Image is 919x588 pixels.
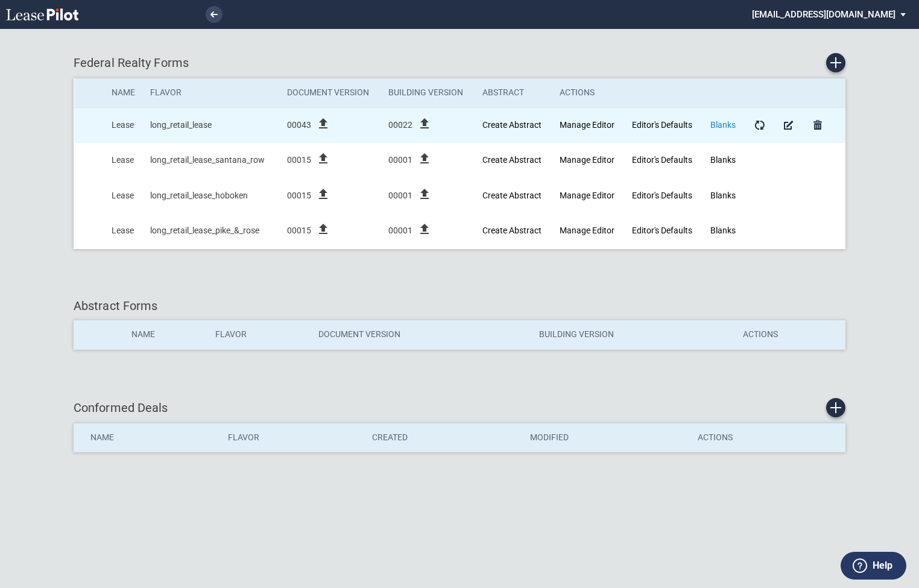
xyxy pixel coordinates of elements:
a: Create new Abstract [482,226,542,235]
a: Blanks [710,155,736,165]
td: Lease [103,178,142,213]
label: file_upload [417,158,432,168]
label: Help [873,558,892,574]
i: file_upload [417,116,432,131]
label: file_upload [316,158,330,168]
label: file_upload [417,194,432,203]
span: 00022 [388,119,412,131]
th: Actions [689,423,845,452]
tr: Created At: 2025-09-08T12:25:45-04:00; Updated At: 2025-09-11T14:59:50-04:00 [74,178,845,213]
div: Conformed Deals [74,398,845,417]
th: Modified [522,423,689,452]
th: Name [74,423,219,452]
i: file_upload [417,151,432,166]
i: file_upload [316,222,330,236]
a: Blanks [710,226,736,235]
i: file_upload [316,116,330,131]
label: file_upload [316,229,330,238]
th: Flavor [142,78,279,107]
tr: Created At: 2025-09-08T11:46:48-04:00; Updated At: 2025-09-11T14:59:46-04:00 [74,107,845,143]
a: Delete Form [809,116,826,133]
div: Federal Realty Forms [74,53,845,72]
th: Flavor [219,423,364,452]
th: Abstract [474,78,551,107]
label: file_upload [316,194,330,203]
a: Manage Editor [560,155,614,165]
label: file_upload [417,123,432,133]
i: file_upload [316,187,330,201]
a: Editor's Defaults [632,191,692,200]
a: Editor's Defaults [632,226,692,235]
a: Manage Form [780,116,797,133]
td: long_retail_lease_hoboken [142,178,279,213]
td: Lease [103,107,142,143]
th: Name [103,78,142,107]
th: Building Version [380,78,474,107]
a: Create new Abstract [482,191,542,200]
i: file_upload [417,222,432,236]
i: file_upload [417,187,432,201]
div: Abstract Forms [74,297,845,314]
td: long_retail_lease [142,107,279,143]
a: Editor's Defaults [632,120,692,130]
th: Created [364,423,522,452]
th: Actions [551,78,624,107]
span: 00043 [287,119,311,131]
th: Flavor [207,320,309,349]
th: Name [123,320,207,349]
td: long_retail_lease_pike_&_rose [142,213,279,249]
th: Document Version [279,78,381,107]
a: Manage Editor [560,191,614,200]
tr: Created At: 2025-09-08T14:26:14-04:00; Updated At: 2025-09-11T15:00:01-04:00 [74,213,845,249]
label: file_upload [417,229,432,238]
tr: Created At: 2025-09-08T12:46:47-04:00; Updated At: 2025-09-11T14:59:57-04:00 [74,143,845,179]
a: Manage Editor [560,226,614,235]
a: Create new conformed deal [826,398,845,417]
md-icon: Manage Form [782,118,796,132]
span: 00015 [287,225,311,237]
a: Create new Abstract [482,155,542,165]
span: 00015 [287,154,311,166]
a: Form Updates [751,116,768,133]
td: long_retail_lease_santana_row [142,143,279,179]
th: Document Version [310,320,531,349]
md-icon: Delete Form [810,118,825,132]
span: 00015 [287,190,311,202]
span: 00001 [388,190,412,202]
td: Lease [103,143,142,179]
a: Create new Abstract [482,120,542,130]
th: Building Version [531,320,734,349]
button: Help [841,552,906,580]
th: Actions [734,320,845,349]
a: Blanks [710,191,736,200]
a: Editor's Defaults [632,155,692,165]
a: Blanks [710,120,736,130]
i: file_upload [316,151,330,166]
span: 00001 [388,154,412,166]
span: 00001 [388,225,412,237]
a: Manage Editor [560,120,614,130]
label: file_upload [316,123,330,133]
td: Lease [103,213,142,249]
a: Create new Form [826,53,845,72]
md-icon: Form Updates [753,118,767,132]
